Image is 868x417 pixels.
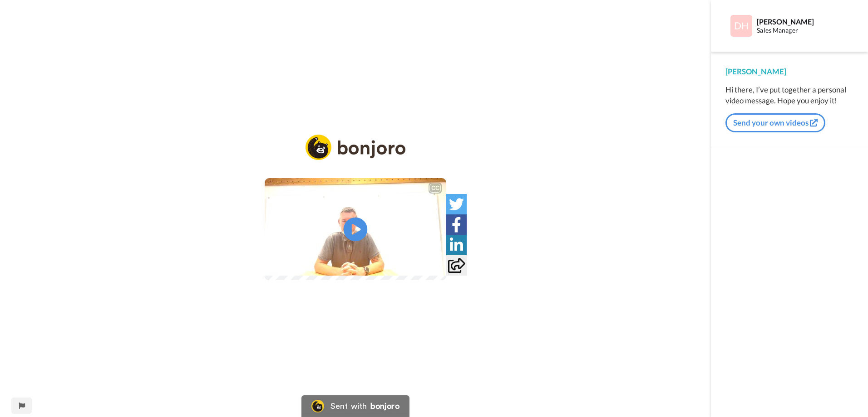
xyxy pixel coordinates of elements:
[730,15,752,37] img: Profile Image
[311,400,324,412] img: Bonjoro Logo
[429,184,441,193] div: CC
[757,17,853,26] div: [PERSON_NAME]
[725,113,825,132] button: Send your own videos
[271,257,287,268] span: 0:00
[294,257,310,268] span: 0:50
[330,402,367,410] div: Sent with
[306,135,405,160] img: logo_full.png
[757,27,853,34] div: Sales Manager
[301,395,409,417] a: Bonjoro LogoSent withbonjoro
[370,402,399,410] div: bonjoro
[725,84,853,106] div: Hi there, I’ve put together a personal video message. Hope you enjoy it!
[429,258,438,267] img: Full screen
[725,66,853,77] div: [PERSON_NAME]
[289,257,292,268] span: /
